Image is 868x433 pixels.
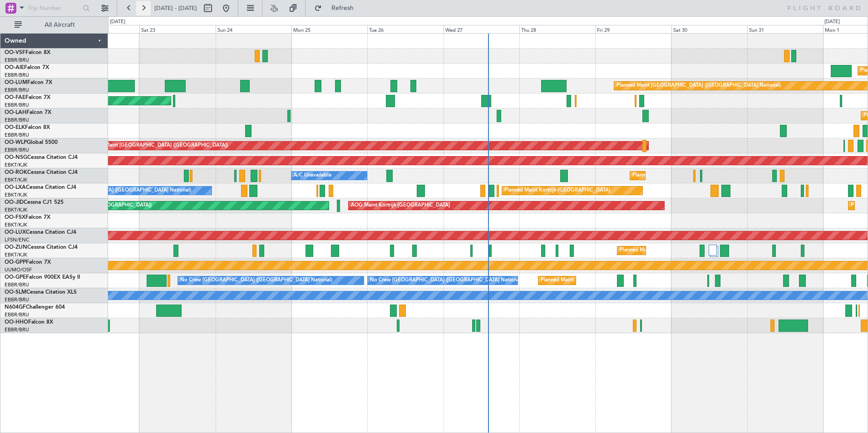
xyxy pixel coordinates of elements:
[5,230,76,235] a: OO-LUXCessna Citation CJ4
[5,102,29,108] a: EBBR/BRU
[747,25,823,33] div: Sun 31
[5,260,51,265] a: OO-GPPFalcon 7X
[5,192,27,198] a: EBKT/KJK
[5,266,32,273] a: UUMO/OSF
[5,140,27,145] span: OO-WLP
[5,215,25,220] span: OO-FSX
[5,245,78,250] a: OO-ZUNCessna Citation CJ4
[5,296,29,303] a: EBBR/BRU
[180,274,332,287] div: No Crew [GEOGRAPHIC_DATA] ([GEOGRAPHIC_DATA] National)
[5,177,27,183] a: EBKT/KJK
[519,25,595,33] div: Thu 28
[370,274,522,287] div: No Crew [GEOGRAPHIC_DATA] ([GEOGRAPHIC_DATA] National)
[5,275,26,280] span: OO-GPE
[5,207,27,213] a: EBKT/KJK
[10,18,99,32] button: All Aircraft
[5,200,64,205] a: OO-JIDCessna CJ1 525
[5,110,26,115] span: OO-LAH
[5,50,25,55] span: OO-VSF
[5,275,80,280] a: OO-GPEFalcon 900EX EASy II
[5,185,76,190] a: OO-LXACessna Citation CJ4
[620,244,725,257] div: Planned Maint Kortrijk-[GEOGRAPHIC_DATA]
[5,140,58,145] a: OO-WLPGlobal 5500
[5,290,26,295] span: OO-SLM
[291,25,367,33] div: Mon 25
[5,221,27,228] a: EBKT/KJK
[5,95,50,100] a: OO-FAEFalcon 7X
[154,4,197,12] span: [DATE] - [DATE]
[5,162,27,168] a: EBKT/KJK
[351,199,450,212] div: AOG Maint Kortrijk-[GEOGRAPHIC_DATA]
[5,245,27,250] span: OO-ZUN
[5,200,24,205] span: OO-JID
[5,320,28,325] span: OO-HHO
[5,305,65,310] a: N604GFChallenger 604
[504,184,610,197] div: Planned Maint Kortrijk-[GEOGRAPHIC_DATA]
[5,170,78,175] a: OO-ROKCessna Citation CJ4
[5,125,25,130] span: OO-ELK
[671,25,747,33] div: Sat 30
[139,25,215,33] div: Sat 23
[5,260,26,265] span: OO-GPP
[5,125,50,130] a: OO-ELKFalcon 8X
[595,25,671,33] div: Fri 29
[5,311,29,318] a: EBBR/BRU
[24,22,96,28] span: All Aircraft
[5,95,25,100] span: OO-FAE
[5,251,27,258] a: EBKT/KJK
[367,25,443,33] div: Tue 26
[5,72,29,79] a: EBBR/BRU
[5,215,50,220] a: OO-FSXFalcon 7X
[616,79,781,93] div: Planned Maint [GEOGRAPHIC_DATA] ([GEOGRAPHIC_DATA] National)
[5,110,51,115] a: OO-LAHFalcon 7X
[324,5,362,11] span: Refresh
[5,320,53,325] a: OO-HHOFalcon 8X
[5,326,29,333] a: EBBR/BRU
[5,132,29,138] a: EBBR/BRU
[5,80,52,85] a: OO-LUMFalcon 7X
[5,230,26,235] span: OO-LUX
[28,1,80,15] input: Trip Number
[5,236,30,243] a: LFSN/ENC
[5,87,29,93] a: EBBR/BRU
[216,25,291,33] div: Sun 24
[5,155,78,160] a: OO-NSGCessna Citation CJ4
[541,274,705,287] div: Planned Maint [GEOGRAPHIC_DATA] ([GEOGRAPHIC_DATA] National)
[5,50,50,55] a: OO-VSFFalcon 8X
[5,185,26,190] span: OO-LXA
[824,18,840,26] div: [DATE]
[5,155,27,160] span: OO-NSG
[5,65,24,70] span: OO-AIE
[5,65,49,70] a: OO-AIEFalcon 7X
[5,170,27,175] span: OO-ROK
[5,290,77,295] a: OO-SLMCessna Citation XLS
[310,1,365,15] button: Refresh
[5,147,29,153] a: EBBR/BRU
[294,169,331,182] div: A/C Unavailable
[5,57,29,64] a: EBBR/BRU
[5,281,29,288] a: EBBR/BRU
[444,25,519,33] div: Wed 27
[110,18,125,26] div: [DATE]
[632,169,738,182] div: Planned Maint Kortrijk-[GEOGRAPHIC_DATA]
[5,80,27,85] span: OO-LUM
[85,139,228,153] div: Planned Maint [GEOGRAPHIC_DATA] ([GEOGRAPHIC_DATA])
[5,305,26,310] span: N604GF
[5,117,29,123] a: EBBR/BRU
